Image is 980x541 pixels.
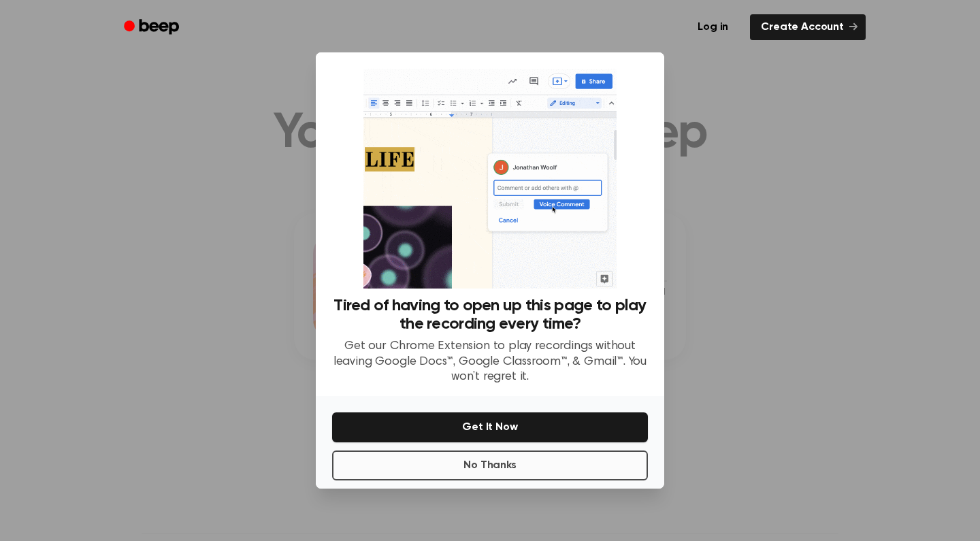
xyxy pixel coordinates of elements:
[684,12,742,43] a: Log in
[363,69,616,289] img: Beep extension in action
[332,339,648,385] p: Get our Chrome Extension to play recordings without leaving Google Docs™, Google Classroom™, & Gm...
[114,14,191,41] a: Beep
[332,297,648,333] h3: Tired of having to open up this page to play the recording every time?
[332,412,648,442] button: Get It Now
[750,14,866,40] a: Create Account
[332,450,648,480] button: No Thanks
